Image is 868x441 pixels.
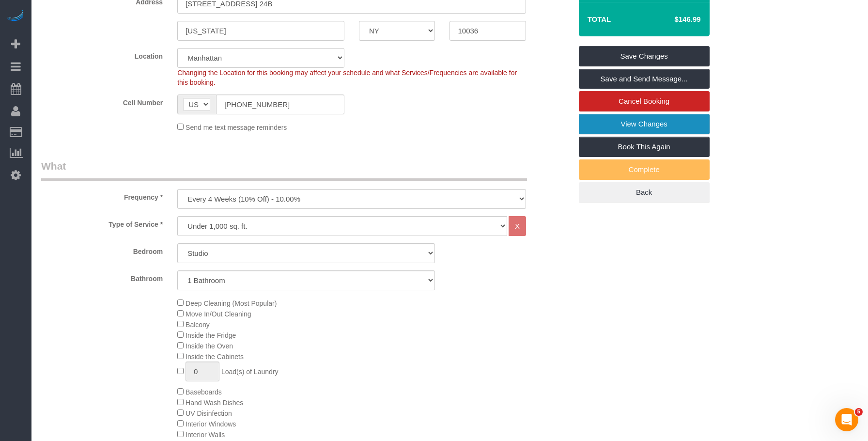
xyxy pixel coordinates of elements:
span: Interior Windows [186,420,236,428]
label: Type of Service * [34,216,170,229]
label: Location [34,48,170,61]
label: Cell Number [34,94,170,108]
strong: Total [588,15,611,23]
span: Deep Cleaning (Most Popular) [186,299,277,307]
label: Bedroom [34,243,170,256]
span: Changing the Location for this booking may affect your schedule and what Services/Frequencies are... [177,69,517,86]
legend: What [41,159,527,181]
img: Automaid Logo [6,10,25,23]
input: Cell Number [216,94,344,114]
span: Baseboards [186,388,222,396]
iframe: Intercom live chat [835,408,858,431]
span: Inside the Cabinets [186,353,244,361]
a: Book This Again [579,137,710,157]
label: Frequency * [34,189,170,202]
span: Interior Walls [186,431,225,439]
a: View Changes [579,114,710,134]
input: Zip Code [449,21,526,41]
span: Inside the Oven [186,342,233,350]
input: City [177,21,344,41]
a: Save Changes [579,46,710,66]
a: Cancel Booking [579,91,710,111]
span: Inside the Fridge [186,331,236,339]
span: Load(s) of Laundry [221,368,279,376]
a: Back [579,182,710,203]
h4: $146.99 [645,16,700,24]
a: Save and Send Message... [579,69,710,89]
span: UV Disinfection [186,409,232,417]
span: Move In/Out Cleaning [186,310,251,318]
span: Hand Wash Dishes [186,399,243,407]
span: Balcony [186,321,210,329]
span: Send me text message reminders [186,124,287,131]
span: 5 [855,408,863,416]
label: Bathroom [34,270,170,283]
